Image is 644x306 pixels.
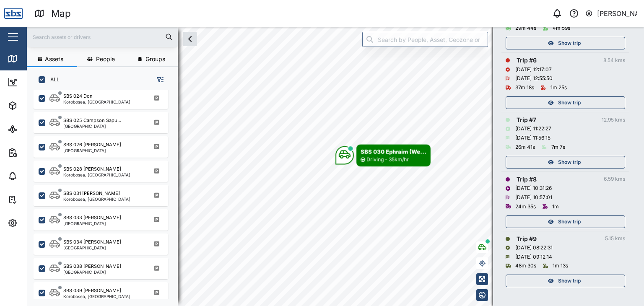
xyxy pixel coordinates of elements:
canvas: Map [27,27,644,306]
div: 29m 44s [515,24,536,32]
div: Trip # 7 [517,115,536,124]
div: Map marker [335,144,431,166]
div: SBS 033 [PERSON_NAME] [63,214,121,221]
div: grid [34,90,177,299]
div: [GEOGRAPHIC_DATA] [63,148,121,153]
div: Korobosea, [GEOGRAPHIC_DATA] [63,294,130,298]
label: ALL [45,76,60,83]
div: 24m 35s [515,203,536,211]
span: Show trip [558,97,581,109]
div: Trip # 6 [517,56,537,65]
div: Driving - 35km/hr [367,156,409,163]
div: Map [51,6,71,21]
div: Sites [22,124,42,134]
div: [DATE] 09:12:14 [515,253,552,261]
button: [PERSON_NAME] [585,8,637,19]
span: Assets [45,56,63,62]
div: [GEOGRAPHIC_DATA] [63,270,121,274]
div: Reports [22,148,50,157]
div: [DATE] 10:57:01 [515,194,552,202]
div: 4m 59s [553,24,570,32]
div: Settings [22,218,52,228]
div: SBS 038 [PERSON_NAME] [63,263,121,270]
div: SBS 024 Don [63,93,93,100]
div: [DATE] 08:22:31 [515,244,553,252]
div: 48m 30s [515,262,536,270]
div: 1m 25s [551,84,567,92]
div: 12.95 kms [602,116,625,124]
div: [DATE] 12:55:50 [515,75,553,83]
span: Show trip [558,37,581,49]
div: 6.59 kms [604,175,625,183]
div: [DATE] 11:22:27 [515,125,551,133]
div: Map [22,54,41,63]
div: Korobosea, [GEOGRAPHIC_DATA] [63,173,130,177]
span: Show trip [558,275,581,287]
div: 37m 18s [515,84,534,92]
div: Korobosea, [GEOGRAPHIC_DATA] [63,100,130,104]
div: 26m 41s [515,143,535,151]
div: SBS 031 [PERSON_NAME] [63,190,120,197]
button: Show trip [506,215,625,228]
button: Show trip [506,275,625,287]
button: Show trip [506,96,625,109]
span: Show trip [558,156,581,168]
span: People [96,56,115,62]
input: Search by People, Asset, Geozone or Place [362,32,488,47]
div: SBS 030 Ephraim (We... [361,147,426,156]
div: SBS 028 [PERSON_NAME] [63,166,121,173]
div: Trip # 9 [517,234,537,244]
div: [GEOGRAPHIC_DATA] [63,246,121,250]
button: Show trip [506,156,625,169]
div: [DATE] 10:31:26 [515,184,552,192]
div: Trip # 8 [517,175,537,184]
div: [GEOGRAPHIC_DATA] [63,221,121,226]
div: Alarms [22,171,48,181]
div: Tasks [22,195,45,204]
div: 1m [552,203,559,211]
div: [GEOGRAPHIC_DATA] [63,124,121,128]
div: 8.54 kms [603,57,625,65]
span: Groups [145,56,165,62]
div: Korobosea, [GEOGRAPHIC_DATA] [63,197,130,201]
div: SBS 039 [PERSON_NAME] [63,287,121,294]
span: Show trip [558,216,581,228]
div: [DATE] 12:17:07 [515,66,552,74]
div: 5.15 kms [605,235,625,243]
div: [PERSON_NAME] [597,8,637,19]
img: Main Logo [4,4,23,23]
div: SBS 026 [PERSON_NAME] [63,141,121,148]
div: SBS 025 Campson Sapu... [63,117,121,124]
div: [DATE] 11:56:15 [515,134,551,142]
button: Show trip [506,37,625,49]
div: SBS 034 [PERSON_NAME] [63,239,121,246]
div: Assets [22,101,48,110]
div: 1m 13s [553,262,568,270]
div: Dashboard [22,78,60,87]
input: Search assets or drivers [32,31,173,43]
div: 7m 7s [551,143,565,151]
